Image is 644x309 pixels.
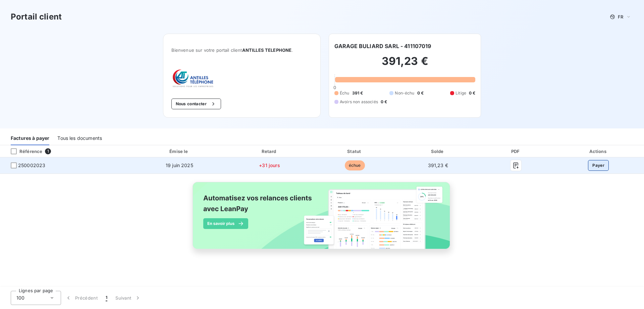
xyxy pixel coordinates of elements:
span: 250002023 [18,162,45,169]
div: Émise le [134,148,225,155]
span: 391,23 € [428,162,448,168]
div: Référence [5,148,42,154]
span: 0 € [417,90,424,96]
span: Avoirs non associés [340,99,378,105]
button: Précédent [61,291,102,305]
span: 19 juin 2025 [166,162,193,168]
div: Statut [314,148,395,155]
span: Non-échu [395,90,414,96]
div: PDF [480,148,551,155]
span: 1 [45,148,51,154]
span: 0 [333,85,336,90]
span: Échu [340,90,350,96]
span: 1 [106,295,107,301]
span: échue [345,160,365,170]
span: +31 jours [259,162,280,168]
h3: Portail client [11,11,62,23]
div: Solde [398,148,478,155]
div: Factures à payer [11,131,49,145]
img: banner [186,178,458,261]
div: Actions [554,148,643,155]
span: 0 € [469,90,475,96]
div: Retard [228,148,311,155]
span: 391 € [352,90,363,96]
button: Nous contacter [171,99,221,109]
button: Payer [588,160,609,171]
button: 1 [102,291,111,305]
h2: 391,23 € [334,54,475,75]
span: Bienvenue sur votre portail client . [171,47,312,53]
span: 100 [16,295,24,301]
span: ANTILLES TELEPHONE [242,47,292,53]
h6: GARAGE BULIARD SARL - 411107019 [334,42,431,50]
div: Tous les documents [57,131,102,145]
span: 0 € [381,99,387,105]
span: Litige [455,90,466,96]
span: FR [618,14,623,20]
button: Suivant [111,291,145,305]
img: Company logo [171,69,214,88]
